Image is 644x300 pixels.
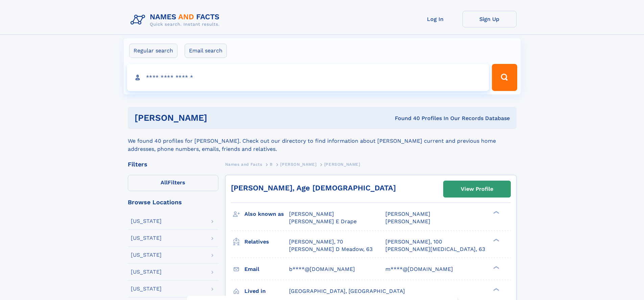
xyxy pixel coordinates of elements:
a: [PERSON_NAME], 70 [289,238,343,246]
span: B [270,162,273,167]
span: [PERSON_NAME] E Drape [289,218,357,225]
a: Log In [408,11,462,27]
a: Names and Facts [225,160,262,168]
div: ❯ [492,238,500,242]
div: ❯ [492,287,500,292]
div: [US_STATE] [131,235,162,241]
span: [PERSON_NAME] [324,162,360,167]
div: Found 40 Profiles In Our Records Database [301,115,510,122]
div: [US_STATE] [131,286,162,292]
div: View Profile [461,181,493,197]
span: [PERSON_NAME] [385,211,430,217]
div: ❯ [492,210,500,215]
h3: Relatives [244,236,289,248]
a: [PERSON_NAME], Age [DEMOGRAPHIC_DATA] [231,184,396,192]
span: [PERSON_NAME] [280,162,316,167]
a: [PERSON_NAME], 100 [385,238,442,246]
span: [PERSON_NAME] [289,211,334,217]
div: [US_STATE] [131,269,162,275]
button: Search Button [492,64,517,91]
a: Sign Up [462,11,517,27]
input: search input [127,64,489,91]
h3: Email [244,263,289,275]
span: [PERSON_NAME] [385,218,430,225]
div: Filters [128,161,218,167]
a: [PERSON_NAME] [280,160,316,168]
a: B [270,160,273,168]
label: Email search [185,44,227,58]
div: ❯ [492,265,500,270]
span: All [161,179,168,186]
h3: Also known as [244,208,289,220]
a: View Profile [444,181,510,197]
h3: Lived in [244,285,289,297]
h1: [PERSON_NAME] [135,114,301,122]
span: [GEOGRAPHIC_DATA], [GEOGRAPHIC_DATA] [289,288,405,294]
a: [PERSON_NAME][MEDICAL_DATA], 63 [385,246,485,253]
div: [US_STATE] [131,252,162,258]
label: Filters [128,175,218,191]
img: Logo Names and Facts [128,11,225,29]
label: Regular search [129,44,177,58]
div: Browse Locations [128,199,218,205]
a: [PERSON_NAME] D Meadow, 63 [289,246,373,253]
div: We found 40 profiles for [PERSON_NAME]. Check out our directory to find information about [PERSON... [128,129,517,153]
div: [US_STATE] [131,218,162,224]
